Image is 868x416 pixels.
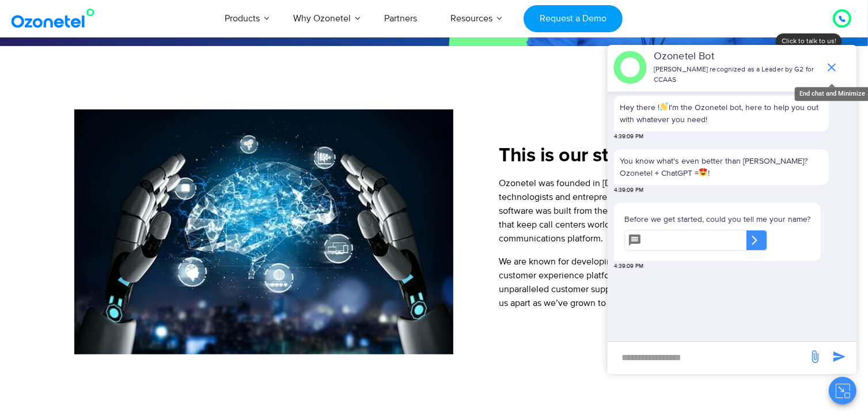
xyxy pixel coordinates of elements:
[829,377,856,404] button: Close chat
[614,186,643,195] span: 4:39:09 PM
[620,155,823,179] p: You know what's even better than [PERSON_NAME]? Ozonetel + ChatGPT = !
[660,103,668,111] img: 👋
[654,65,819,85] p: [PERSON_NAME] recognized as a Leader by G2 for CCAAS
[699,168,707,176] img: 😍
[499,145,794,168] h2: This is our story
[624,213,810,225] p: Before we get started, could you tell me your name?
[613,347,802,368] div: new-msg-input
[499,176,794,245] p: Ozonetel was founded in [DATE] by an experienced team of technologists and entrepreneurs. Our ful...
[614,133,643,141] span: 4:39:09 PM
[820,56,843,79] span: end chat or minimize
[499,255,794,310] p: We are known for developing and launching the first cloud-based customer experience platform in t...
[803,345,827,368] span: send message
[613,51,647,84] img: header
[614,262,643,271] span: 4:39:09 PM
[524,5,622,32] a: Request a Demo
[654,49,819,65] p: Ozonetel Bot
[828,345,851,368] span: send message
[620,101,823,126] p: Hey there ! I'm the Ozonetel bot, here to help you out with whatever you need!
